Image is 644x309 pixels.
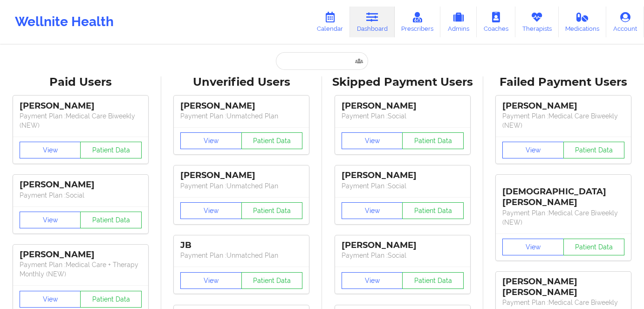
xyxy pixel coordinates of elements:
div: Paid Users [7,75,155,89]
p: Payment Plan : Social [20,191,142,200]
button: Patient Data [80,142,142,158]
p: Payment Plan : Medical Care + Therapy Monthly (NEW) [20,260,142,279]
p: Payment Plan : Unmatched Plan [180,251,302,260]
div: [PERSON_NAME] [342,240,464,251]
a: Calendar [310,7,350,37]
button: Patient Data [402,202,464,219]
div: [PERSON_NAME] [502,101,624,111]
button: Patient Data [80,212,142,228]
div: JB [180,240,302,251]
button: View [502,239,564,255]
button: View [342,132,403,149]
button: Patient Data [563,142,625,158]
p: Payment Plan : Social [342,111,464,121]
div: Skipped Payment Users [329,75,477,89]
p: Payment Plan : Unmatched Plan [180,181,302,191]
button: View [20,212,81,228]
p: Payment Plan : Unmatched Plan [180,111,302,121]
button: View [20,291,81,308]
p: Payment Plan : Medical Care Biweekly (NEW) [502,208,624,227]
div: [PERSON_NAME] [20,179,142,190]
p: Payment Plan : Medical Care Biweekly (NEW) [20,111,142,130]
button: View [502,142,564,158]
a: Medications [559,7,607,37]
p: Payment Plan : Medical Care Biweekly (NEW) [502,111,624,130]
button: Patient Data [241,132,303,149]
div: [PERSON_NAME] [20,249,142,260]
button: Patient Data [241,272,303,289]
div: Unverified Users [168,75,316,89]
a: Account [606,7,644,37]
button: View [180,202,242,219]
button: Patient Data [402,272,464,289]
button: View [342,202,403,219]
a: Therapists [515,7,559,37]
button: View [180,132,242,149]
div: Failed Payment Users [490,75,638,89]
button: View [180,272,242,289]
button: Patient Data [80,291,142,308]
p: Payment Plan : Social [342,181,464,191]
button: Patient Data [563,239,625,255]
div: [PERSON_NAME] [342,170,464,181]
div: [PERSON_NAME] [PERSON_NAME] [502,276,624,298]
div: [PERSON_NAME] [20,101,142,111]
a: Dashboard [350,7,395,37]
a: Admins [440,7,477,37]
div: [PERSON_NAME] [180,170,302,181]
button: Patient Data [402,132,464,149]
a: Prescribers [395,7,441,37]
a: Coaches [477,7,515,37]
button: View [342,272,403,289]
div: [PERSON_NAME] [342,101,464,111]
div: [DEMOGRAPHIC_DATA][PERSON_NAME] [502,179,624,208]
div: [PERSON_NAME] [180,101,302,111]
button: View [20,142,81,158]
p: Payment Plan : Social [342,251,464,260]
button: Patient Data [241,202,303,219]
